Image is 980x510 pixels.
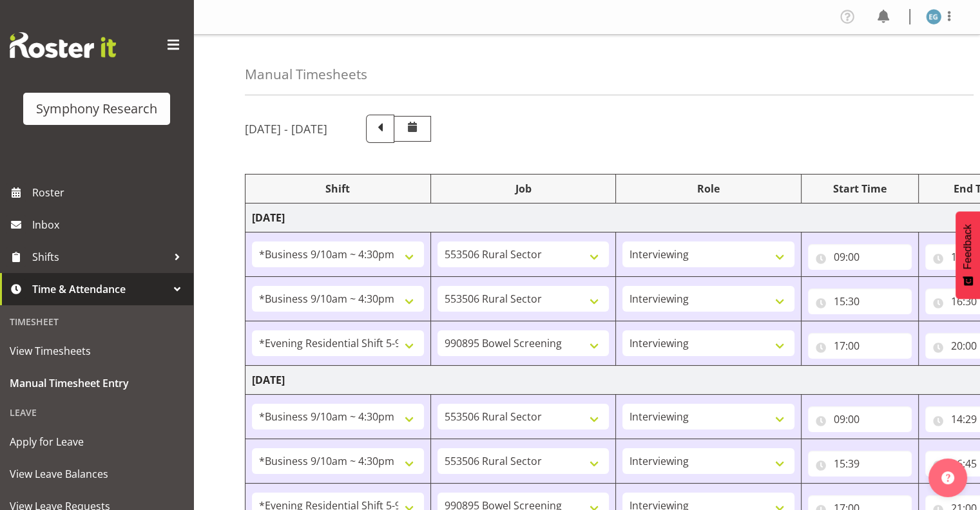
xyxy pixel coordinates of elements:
[32,247,168,267] span: Shifts
[808,406,912,432] input: Click to select...
[3,426,190,458] a: Apply for Leave
[245,122,327,136] h5: [DATE] - [DATE]
[10,341,184,361] span: View Timesheets
[32,183,187,202] span: Roster
[32,215,187,234] span: Inbox
[36,99,157,118] div: Symphony Research
[32,279,168,299] span: Time & Attendance
[3,367,190,399] a: Manual Timesheet Entry
[10,373,184,393] span: Manual Timesheet Entry
[956,211,980,299] button: Feedback - Show survey
[252,181,424,196] div: Shift
[10,464,184,484] span: View Leave Balances
[808,288,912,314] input: Click to select...
[808,451,912,477] input: Click to select...
[10,32,116,58] img: Rosterit website logo
[3,308,190,335] div: Timesheet
[10,432,184,451] span: Apply for Leave
[926,9,941,24] img: evelyn-gray1866.jpg
[3,399,190,426] div: Leave
[3,458,190,490] a: View Leave Balances
[808,181,912,196] div: Start Time
[437,181,610,196] div: Job
[3,335,190,367] a: View Timesheets
[245,67,367,82] h4: Manual Timesheets
[808,333,912,359] input: Click to select...
[808,244,912,270] input: Click to select...
[622,181,794,196] div: Role
[941,471,954,484] img: help-xxl-2.png
[962,224,974,269] span: Feedback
